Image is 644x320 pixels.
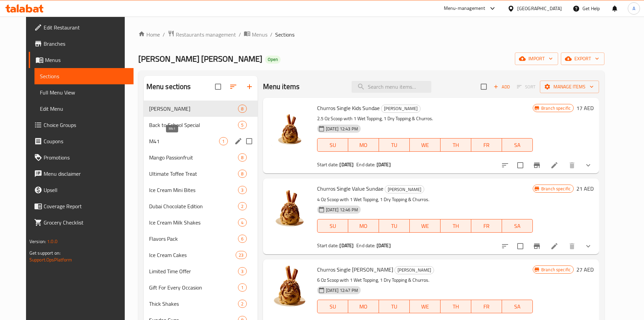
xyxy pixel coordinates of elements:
[29,198,134,214] a: Coverage Report
[29,19,134,36] a: Edit Restaurant
[471,219,502,233] button: FR
[339,160,354,169] b: [DATE]
[149,121,238,129] span: Back to School Special
[44,186,128,194] span: Upsell
[233,136,243,146] button: edit
[176,30,236,39] span: Restaurants management
[149,300,238,308] span: Thick Shakes
[238,202,246,210] div: items
[29,166,134,182] a: Menu disclaimer
[29,133,134,149] a: Coupons
[144,263,258,279] div: Limited Time Offer3
[238,154,246,161] span: 8
[443,140,469,150] span: TH
[44,23,128,31] span: Edit Restaurant
[339,241,354,250] b: [DATE]
[320,302,345,312] span: SU
[236,251,246,259] div: items
[320,221,345,231] span: SU
[517,5,562,12] div: [GEOGRAPHIC_DATA]
[502,300,533,313] button: SA
[443,302,469,312] span: TH
[412,221,438,231] span: WE
[513,158,527,172] span: Select to update
[352,81,431,93] input: search
[317,241,339,250] span: Start date:
[505,221,530,231] span: SA
[550,161,558,169] a: Edit menu item
[471,300,502,313] button: FR
[381,105,421,113] div: Churros Sundae
[34,68,134,84] a: Sections
[412,140,438,150] span: WE
[491,82,512,92] span: Add item
[381,105,420,112] span: [PERSON_NAME]
[323,287,361,294] span: [DATE] 12:47 PM
[443,221,469,231] span: TH
[44,121,128,129] span: Choice Groups
[505,140,530,150] span: SA
[377,160,391,169] b: [DATE]
[44,153,128,162] span: Promotions
[29,52,134,68] a: Menus
[238,218,246,227] div: items
[238,153,246,162] div: items
[149,186,238,194] div: Ice Cream Mini Bites
[576,265,594,274] h6: 27 AED
[238,236,246,242] span: 6
[317,264,393,275] span: Churros Single [PERSON_NAME]
[238,203,246,210] span: 2
[515,52,558,65] button: import
[265,57,281,62] span: Open
[29,149,134,166] a: Promotions
[149,283,238,292] div: Gift For Every Occasion
[317,184,383,194] span: Churros Single Value Sundae
[29,249,61,257] span: Get support on:
[29,36,134,52] a: Branches
[44,218,128,227] span: Grocery Checklist
[539,105,573,111] span: Branch specific
[144,214,258,231] div: Ice Cream Milk Shakes4
[317,103,380,113] span: Churros Single Kids Sundae
[138,30,605,39] nav: breadcrumb
[317,195,533,204] p: 4 Oz Scoop with 1 Wet Topping, 1 Dry Topping & Churros.
[44,170,128,178] span: Menu disclaimer
[474,302,499,312] span: FR
[351,302,376,312] span: MO
[561,52,604,65] button: export
[239,30,241,39] li: /
[317,276,533,284] p: 6 Oz Scoop with 1 Wet Topping, 1 Dry Topping & Churros.
[564,238,580,254] button: delete
[45,56,128,64] span: Menus
[356,160,375,169] span: End date:
[149,251,236,259] span: Ice Cream Cakes
[149,105,238,113] div: Churros Sundae
[238,235,246,243] div: items
[244,30,267,39] a: Menus
[545,83,594,91] span: Manage items
[471,138,502,152] button: FR
[149,218,238,227] span: Ice Cream Milk Shakes
[576,103,594,113] h6: 17 AED
[144,231,258,247] div: Flavors Pack6
[238,106,246,112] span: 8
[144,101,258,117] div: [PERSON_NAME]8
[144,117,258,133] div: Back to School Special5
[144,149,258,166] div: Mango Passionfruit8
[497,238,513,254] button: sort-choices
[149,267,238,275] span: Limited Time Offer
[238,284,246,291] span: 1
[44,40,128,48] span: Branches
[144,247,258,263] div: Ice Cream Cakes23
[395,266,434,274] div: Churros Sundae
[29,182,134,198] a: Upsell
[265,56,281,64] div: Open
[474,221,499,231] span: FR
[351,221,376,231] span: MO
[379,300,410,313] button: TU
[149,235,238,243] span: Flavors Pack
[529,238,545,254] button: Branch-specific-item
[348,138,379,152] button: MO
